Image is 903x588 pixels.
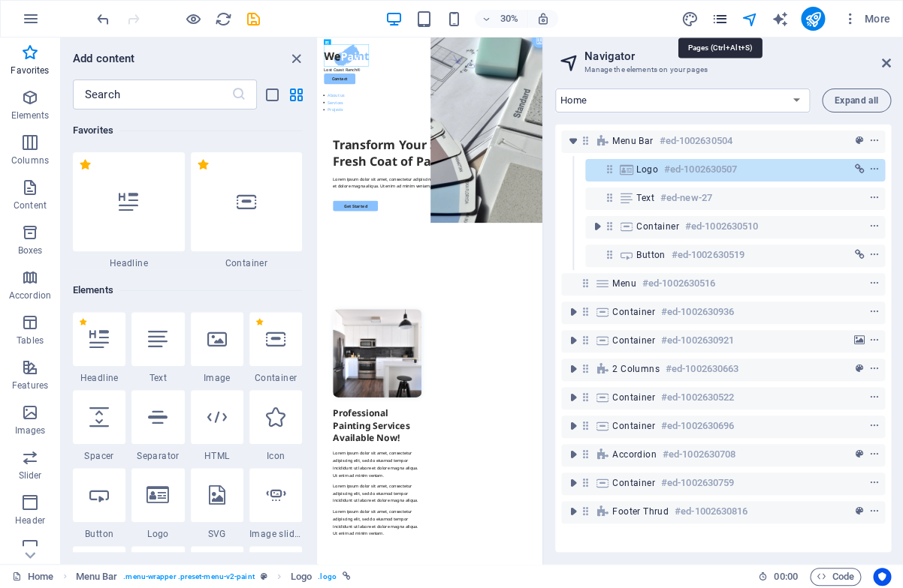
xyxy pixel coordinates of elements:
[191,257,303,269] span: Container
[612,135,653,147] span: Menu Bar
[867,274,882,292] button: context-menu
[584,49,891,63] h2: Navigator
[9,289,51,301] p: Accordion
[564,388,582,406] button: toggle-expand
[19,469,42,481] p: Slider
[564,445,582,463] button: toggle-expand
[564,303,582,321] button: toggle-expand
[867,132,882,150] button: context-menu
[79,318,87,326] span: Remove from favorites
[636,192,654,204] span: Text
[11,109,50,121] p: Elements
[14,199,47,211] p: Content
[475,10,528,28] button: 30%
[564,417,582,435] button: toggle-expand
[612,477,655,489] span: Container
[852,331,867,349] button: background
[661,303,734,321] h6: #ed-1002630936
[711,10,729,28] button: pages
[661,388,734,406] h6: #ed-1002630522
[73,450,125,462] span: Spacer
[612,277,636,289] span: Menu
[822,88,891,112] button: Expand all
[73,390,125,462] div: Spacer
[15,514,45,526] p: Header
[17,334,44,346] p: Tables
[852,160,867,178] button: link
[191,372,243,384] span: Image
[661,474,734,492] h6: #ed-1002630759
[771,10,788,28] i: AI Writer
[835,96,878,105] span: Expand all
[245,10,262,28] i: Save (Ctrl+S)
[79,158,92,171] span: Remove from favorites
[191,152,303,269] div: Container
[681,10,699,28] button: design
[758,568,798,586] h6: Session time
[685,217,758,235] h6: #ed-1002630510
[261,572,267,580] i: This element is a customizable preset
[564,132,582,150] button: toggle-expand
[191,528,243,540] span: SVG
[612,391,655,403] span: Container
[867,388,882,406] button: context-menu
[873,568,891,586] button: Usercentrics
[771,10,789,28] button: text_generator
[287,49,305,67] button: close panel
[612,448,657,460] span: Accordion
[817,568,854,586] span: Code
[73,468,125,540] div: Button
[249,390,302,462] div: Icon
[867,417,882,435] button: context-menu
[536,12,550,25] i: On resize automatically adjust zoom level to fit chosen device.
[852,445,867,463] button: preset
[249,450,302,462] span: Icon
[636,249,665,261] span: Button
[852,502,867,520] button: preset
[837,7,896,31] button: More
[867,445,882,463] button: context-menu
[741,10,759,28] button: navigator
[867,160,882,178] button: context-menu
[191,312,243,384] div: Image
[249,528,302,540] span: Image slider
[18,244,43,256] p: Boxes
[612,505,669,517] span: Footer Thrud
[612,334,655,346] span: Container
[852,360,867,378] button: preset
[867,303,882,321] button: context-menu
[131,312,184,384] div: Text
[564,474,582,492] button: toggle-expand
[801,7,825,31] button: publish
[588,217,606,235] button: toggle-expand
[612,420,655,432] span: Container
[612,363,660,375] span: 2 columns
[73,372,125,384] span: Headline
[291,568,312,586] span: Click to select. Double-click to edit
[659,132,732,150] h6: #ed-1002630504
[671,246,744,264] h6: #ed-1002630519
[249,312,302,384] div: Container
[867,474,882,492] button: context-menu
[852,246,867,264] button: link
[584,63,861,76] h3: Manage the elements on your pages
[12,379,48,391] p: Features
[852,132,867,150] button: preset
[73,79,231,109] input: Search
[191,468,243,540] div: SVG
[131,390,184,462] div: Separator
[843,11,890,26] span: More
[642,274,715,292] h6: #ed-1002630516
[197,158,210,171] span: Remove from favorites
[76,568,118,586] span: Click to select. Double-click to edit
[741,10,758,28] i: Navigator
[95,10,112,28] i: Undo: Add element (Ctrl+Z)
[73,257,185,269] span: Headline
[191,390,243,462] div: HTML
[636,220,679,232] span: Container
[636,163,658,175] span: Logo
[11,154,49,166] p: Columns
[666,360,738,378] h6: #ed-1002630663
[73,121,302,139] h6: Favorites
[73,312,125,384] div: Headline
